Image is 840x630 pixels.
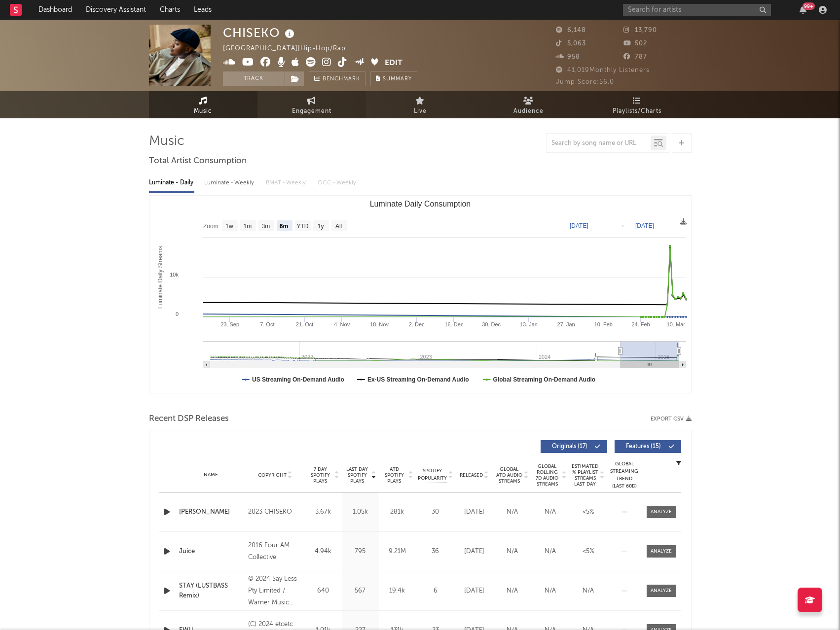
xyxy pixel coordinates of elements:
span: Jump Score: 56.0 [556,79,614,85]
text: → [619,222,625,229]
span: 787 [623,54,647,60]
text: 13. Jan [519,321,537,327]
text: 0 [175,311,178,317]
span: 502 [623,40,647,47]
span: Music [194,105,212,117]
a: STAY (LUSTBASS Remix) [179,581,244,600]
div: 2016 Four AM Collective [248,540,302,563]
div: 3.67k [307,507,339,517]
text: 10. Feb [594,321,612,327]
svg: Luminate Daily Consumption [149,196,691,393]
span: 6,148 [556,27,586,34]
div: N/A [496,586,529,596]
button: Edit [385,57,402,70]
div: 567 [344,586,376,596]
span: Recent DSP Releases [149,413,229,425]
text: 1y [317,223,324,230]
text: US Streaming On-Demand Audio [252,376,344,383]
div: 281k [381,507,413,517]
a: Live [366,91,475,118]
text: 30. Dec [482,321,501,327]
text: [DATE] [570,222,588,229]
span: Estimated % Playlist Streams Last Day [572,463,599,487]
span: Global Rolling 7D Audio Streams [534,463,561,487]
div: CHISEKO [223,25,297,41]
text: 6m [279,223,288,230]
div: [DATE] [458,586,491,596]
button: Features(15) [615,440,681,453]
span: Total Artist Consumption [149,155,247,167]
span: Spotify Popularity [418,467,447,482]
text: 24. Feb [631,321,650,327]
input: Search by song name or URL [547,140,651,147]
span: 13,790 [623,27,657,34]
div: 640 [307,586,339,596]
div: 795 [344,547,376,557]
span: Originals ( 17 ) [547,444,592,450]
text: Luminate Daily Consumption [369,200,471,208]
a: [PERSON_NAME] [179,507,244,517]
div: 4.94k [307,547,339,557]
text: Ex-US Streaming On-Demand Audio [367,376,469,383]
div: 99 + [803,2,815,10]
div: N/A [534,507,567,517]
button: Originals(17) [541,440,607,453]
button: Export CSV [651,416,692,422]
div: N/A [534,547,567,557]
div: N/A [496,547,529,557]
div: © 2024 Say Less Pty Limited / Warner Music Australia Pty Limited [248,573,302,609]
div: 19.4k [381,586,413,596]
div: Luminate - Weekly [204,175,256,191]
div: 9.21M [381,547,413,557]
div: N/A [496,507,529,517]
div: Name [179,471,244,479]
span: 5,063 [556,40,586,47]
span: Features ( 15 ) [621,444,666,450]
text: Global Streaming On-Demand Audio [493,376,595,383]
text: 10k [170,272,179,278]
span: Benchmark [323,73,360,85]
text: 18. Nov [370,321,389,327]
text: 27. Jan [557,321,575,327]
span: Released [460,472,483,478]
text: 21. Oct [295,321,313,327]
text: All [335,223,341,230]
text: 7. Oct [260,321,274,327]
div: 6 [418,586,453,596]
span: Copyright [258,472,287,478]
a: Engagement [257,91,366,118]
a: Music [149,91,257,118]
div: 36 [418,547,453,557]
text: 4. Nov [334,321,350,327]
span: ATD Spotify Plays [381,466,407,484]
div: Juice [179,547,244,557]
div: 1.05k [344,507,376,517]
div: <5% [572,547,605,557]
text: 23. Sep [220,321,239,327]
text: Zoom [203,223,219,230]
span: 41,019 Monthly Listeners [556,67,650,73]
text: Luminate Daily Streams [157,246,164,309]
button: Summary [370,71,417,86]
span: Last Day Spotify Plays [344,466,370,484]
button: 99+ [800,6,806,14]
text: 16. Dec [444,321,463,327]
span: Audience [513,105,544,117]
span: Playlists/Charts [613,105,661,117]
text: 10. Mar [666,321,685,327]
text: 3m [261,223,270,230]
text: 2. Dec [408,321,424,327]
div: N/A [572,586,605,596]
button: Track [223,71,285,86]
a: Benchmark [309,71,365,86]
text: 1m [243,223,252,230]
a: Audience [475,91,583,118]
div: 30 [418,507,453,517]
span: 7 Day Spotify Plays [307,466,333,484]
text: YTD [296,223,308,230]
span: Engagement [292,105,331,117]
div: Global Streaming Trend (Last 60D) [610,460,639,490]
span: Global ATD Audio Streams [496,466,523,484]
